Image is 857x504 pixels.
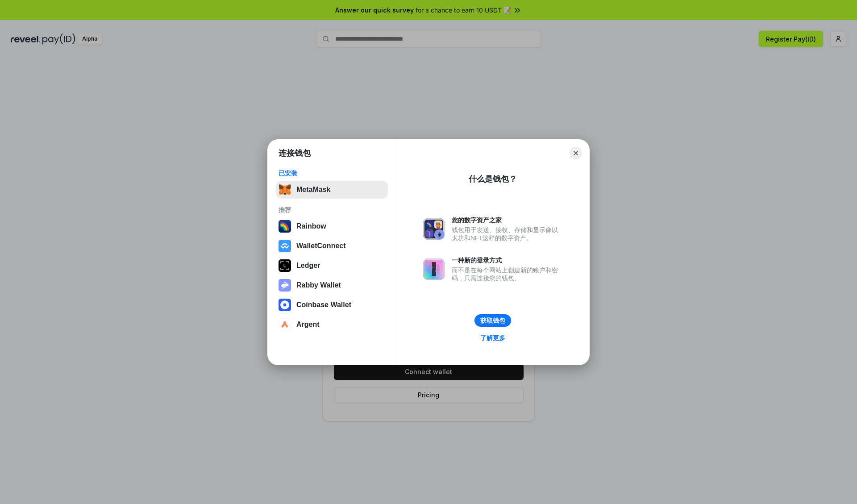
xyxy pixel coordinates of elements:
[279,318,291,331] img: svg+xml,%3Csvg%20width%3D%2228%22%20height%3D%2228%22%20viewBox%3D%220%200%2028%2028%22%20fill%3D...
[296,262,320,270] div: Ledger
[276,181,388,199] button: MetaMask
[296,222,326,230] div: Rainbow
[276,217,388,235] button: Rainbow
[423,218,445,240] img: svg+xml,%3Csvg%20xmlns%3D%22http%3A%2F%2Fwww.w3.org%2F2000%2Fsvg%22%20fill%3D%22none%22%20viewBox...
[570,147,582,159] button: Close
[469,174,517,184] div: 什么是钱包？
[296,321,320,329] div: Argent
[279,240,291,252] img: svg+xml,%3Csvg%20width%3D%2228%22%20height%3D%2228%22%20viewBox%3D%220%200%2028%2028%22%20fill%3D...
[475,332,511,344] a: 了解更多
[279,148,311,158] h1: 连接钱包
[279,220,291,233] img: svg+xml,%3Csvg%20width%3D%22120%22%20height%3D%22120%22%20viewBox%3D%220%200%20120%20120%22%20fil...
[474,314,511,327] button: 获取钱包
[279,206,385,214] div: 推荐
[452,256,562,264] div: 一种新的登录方式
[276,316,388,333] button: Argent
[296,281,341,289] div: Rabby Wallet
[452,216,562,224] div: 您的数字资产之家
[276,237,388,255] button: WalletConnect
[276,296,388,314] button: Coinbase Wallet
[296,186,330,194] div: MetaMask
[279,259,291,272] img: svg+xml,%3Csvg%20xmlns%3D%22http%3A%2F%2Fwww.w3.org%2F2000%2Fsvg%22%20width%3D%2228%22%20height%3...
[452,266,562,282] div: 而不是在每个网站上创建新的账户和密码，只需连接您的钱包。
[276,257,388,275] button: Ledger
[480,334,505,342] div: 了解更多
[279,169,385,177] div: 已安装
[480,317,505,325] div: 获取钱包
[423,258,445,280] img: svg+xml,%3Csvg%20xmlns%3D%22http%3A%2F%2Fwww.w3.org%2F2000%2Fsvg%22%20fill%3D%22none%22%20viewBox...
[276,276,388,294] button: Rabby Wallet
[296,242,346,250] div: WalletConnect
[279,279,291,292] img: svg+xml,%3Csvg%20xmlns%3D%22http%3A%2F%2Fwww.w3.org%2F2000%2Fsvg%22%20fill%3D%22none%22%20viewBox...
[296,301,351,309] div: Coinbase Wallet
[279,299,291,311] img: svg+xml,%3Csvg%20width%3D%2228%22%20height%3D%2228%22%20viewBox%3D%220%200%2028%2028%22%20fill%3D...
[452,226,562,242] div: 钱包用于发送、接收、存储和显示像以太坊和NFT这样的数字资产。
[279,183,291,196] img: svg+xml,%3Csvg%20fill%3D%22none%22%20height%3D%2233%22%20viewBox%3D%220%200%2035%2033%22%20width%...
